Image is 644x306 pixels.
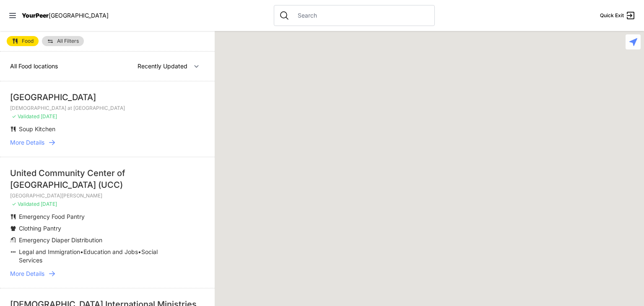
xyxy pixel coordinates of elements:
span: ✓ Validated [12,201,39,207]
p: [GEOGRAPHIC_DATA][PERSON_NAME] [10,192,205,199]
span: YourPeer [22,12,49,19]
span: More Details [10,270,44,278]
span: All Food locations [10,62,58,70]
a: More Details [10,138,205,147]
span: Education and Jobs [83,248,138,255]
p: [DEMOGRAPHIC_DATA] at [GEOGRAPHIC_DATA] [10,105,205,112]
span: Soup Kitchen [19,125,55,132]
span: All Filters [57,39,79,44]
div: [GEOGRAPHIC_DATA] [10,91,205,103]
a: YourPeer[GEOGRAPHIC_DATA] [22,13,109,18]
a: Quick Exit [600,10,636,21]
span: ✓ Validated [12,113,39,119]
a: More Details [10,270,205,278]
span: Food [22,39,34,44]
span: [GEOGRAPHIC_DATA] [49,12,109,19]
a: Food [7,36,39,46]
div: United Community Center of [GEOGRAPHIC_DATA] (UCC) [10,167,205,191]
a: All Filters [42,36,84,46]
span: Legal and Immigration [19,248,80,255]
span: Quick Exit [600,12,624,19]
input: Search [293,11,429,20]
span: Emergency Diaper Distribution [19,236,102,244]
span: [DATE] [41,201,57,207]
span: More Details [10,138,44,147]
span: • [80,248,83,255]
span: [DATE] [41,113,57,119]
span: Emergency Food Pantry [19,213,85,220]
span: Clothing Pantry [19,225,61,232]
span: • [138,248,141,255]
